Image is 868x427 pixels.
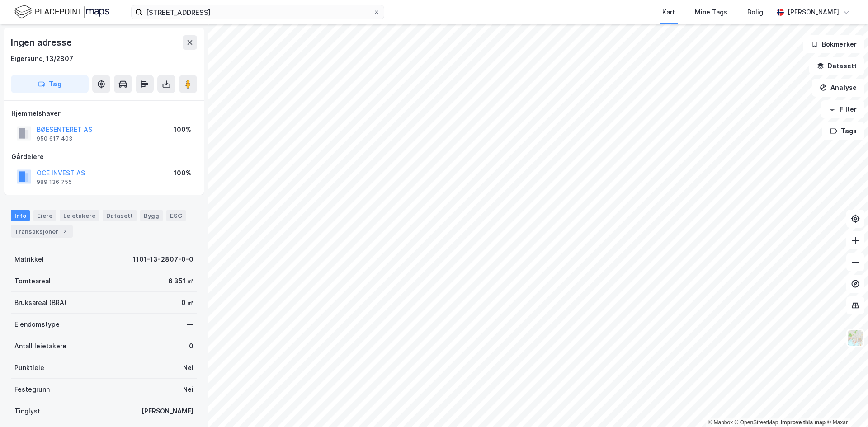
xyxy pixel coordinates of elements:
div: Antall leietakere [14,341,66,352]
button: Filter [821,100,864,118]
input: Søk på adresse, matrikkel, gårdeiere, leietakere eller personer [142,5,373,19]
div: Eiendomstype [14,319,60,330]
div: Info [11,210,30,221]
div: Kart [662,7,675,18]
div: [PERSON_NAME] [142,406,193,417]
iframe: Chat Widget [823,384,868,427]
div: ESG [166,210,186,221]
button: Tags [822,122,864,140]
a: Improve this map [781,419,826,426]
div: 950 617 403 [37,135,72,142]
div: Mine Tags [695,7,727,18]
div: — [187,319,193,330]
div: Bruksareal (BRA) [14,297,66,308]
button: Tag [11,75,89,93]
div: Transaksjoner [11,225,73,238]
div: Eiere [33,210,56,221]
div: [PERSON_NAME] [788,7,839,18]
img: Z [847,329,864,347]
div: 6 351 ㎡ [168,276,193,286]
div: Tinglyst [14,406,40,417]
div: Ingen adresse [11,35,73,50]
div: Datasett [103,210,137,221]
div: 989 136 755 [37,178,72,186]
a: Mapbox [708,419,733,426]
img: logo.f888ab2527a4732fd821a326f86c7f29.svg [14,4,109,20]
div: Nei [183,384,193,395]
div: Nei [183,362,193,373]
div: 100% [174,168,191,178]
button: Datasett [809,57,864,75]
button: Bokmerker [803,35,864,53]
div: Festegrunn [14,384,50,395]
div: Matrikkel [14,254,44,265]
a: OpenStreetMap [735,419,778,426]
div: 0 [189,341,193,352]
div: Leietakere [60,210,99,221]
div: Bolig [747,7,763,18]
div: 0 ㎡ [181,297,193,308]
button: Analyse [812,79,864,97]
div: 100% [174,124,191,135]
div: Tomteareal [14,276,51,286]
div: Bygg [140,210,163,221]
div: Kontrollprogram for chat [823,384,868,427]
div: Eigersund, 13/2807 [11,53,73,64]
div: Gårdeiere [11,151,197,162]
div: Punktleie [14,362,44,373]
div: Hjemmelshaver [11,108,197,119]
div: 2 [60,227,69,236]
div: 1101-13-2807-0-0 [133,254,193,265]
